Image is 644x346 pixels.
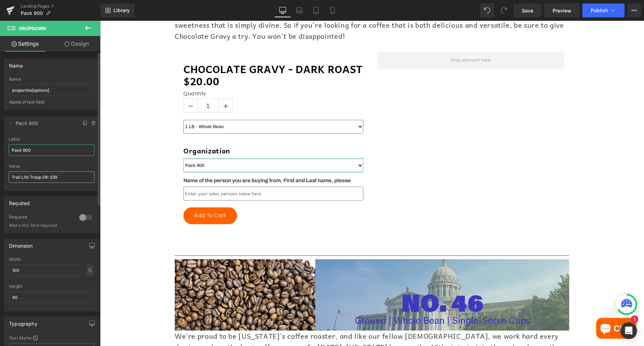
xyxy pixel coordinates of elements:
div: % [87,266,93,275]
input: auto [9,292,94,303]
label: Quantity [83,70,263,78]
button: Redo [497,3,511,17]
a: Landing Pages [21,3,100,9]
button: More [627,3,641,17]
a: Tablet [308,3,324,17]
a: Laptop [291,3,308,17]
span: Pack 900 [21,10,43,16]
div: Name of text field. [9,99,94,109]
button: Undo [480,3,494,17]
h1: Name of the person you are buying from, First and Last name, please [83,155,263,164]
div: Required [9,214,72,222]
div: Required [9,196,30,206]
button: Publish [582,3,625,17]
div: Text Styles [9,335,94,340]
input: auto [9,265,94,276]
span: Pack 900 [16,117,74,130]
a: Design [52,36,102,52]
a: Preview [544,3,580,17]
span: Publish [591,8,608,13]
span: Library [114,7,130,14]
div: Make this field required. [9,223,71,228]
span: Dropdown [19,26,46,31]
div: Name [9,59,23,69]
div: Typography [9,317,37,327]
a: Mobile [324,3,341,17]
div: Height [9,284,94,289]
div: Value [9,164,94,169]
h1: Organization [83,124,263,136]
a: Chocolate Gravy - Dark Roast [83,42,263,54]
button: Add To Cart [83,187,137,204]
div: Open Intercom Messenger [620,322,637,339]
a: Desktop [274,3,291,17]
div: Width [9,257,94,262]
span: Save [522,7,533,14]
a: New Library [100,3,135,17]
span: $20.00 [83,51,119,70]
div: Dimension [9,239,33,249]
div: Name [9,77,94,82]
input: Enter your sales persons name here [83,166,263,180]
div: Label [9,137,94,142]
span: Preview [553,7,571,14]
